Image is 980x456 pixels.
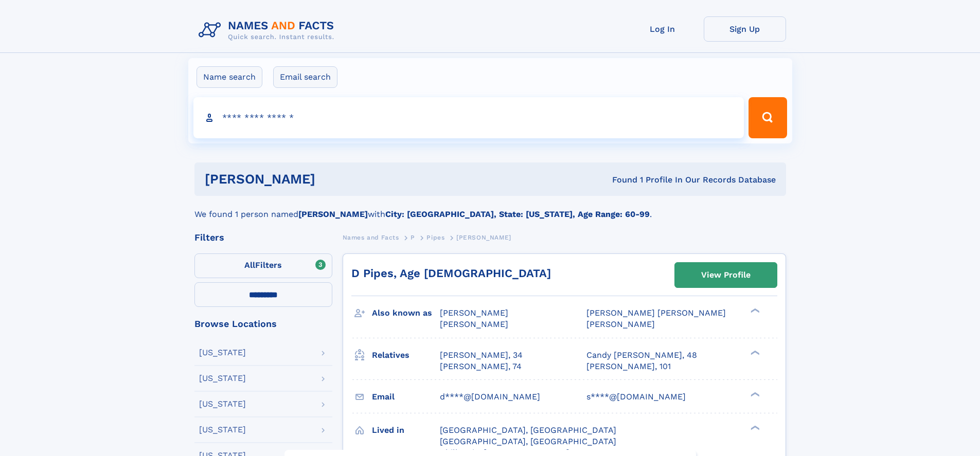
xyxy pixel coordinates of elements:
a: [PERSON_NAME], 74 [440,361,522,372]
span: [PERSON_NAME] [586,319,655,329]
div: ❯ [748,424,760,431]
span: All [244,260,255,270]
label: Filters [194,253,332,278]
h3: Lived in [372,422,440,439]
input: search input [193,97,744,138]
h1: [PERSON_NAME] [205,173,464,186]
div: Filters [194,233,332,242]
span: [PERSON_NAME] [440,308,508,318]
div: [US_STATE] [199,374,246,382]
h3: Relatives [372,346,440,364]
label: Email search [273,66,337,88]
label: Name search [197,66,262,88]
a: Candy [PERSON_NAME], 48 [586,350,697,361]
div: We found 1 person named with . [194,196,786,221]
h3: Also known as [372,304,440,322]
a: Sign Up [704,16,786,42]
a: D Pipes, Age [DEMOGRAPHIC_DATA] [351,267,551,280]
span: [PERSON_NAME] [456,234,511,241]
div: [US_STATE] [199,349,246,357]
span: Pipes [426,234,444,241]
a: [PERSON_NAME], 34 [440,350,523,361]
a: View Profile [675,263,777,287]
span: [GEOGRAPHIC_DATA], [GEOGRAPHIC_DATA] [440,436,616,446]
b: [PERSON_NAME] [298,209,368,219]
span: [PERSON_NAME] [PERSON_NAME] [586,308,726,318]
span: [PERSON_NAME] [440,319,508,329]
a: Names and Facts [343,231,399,244]
div: [US_STATE] [199,400,246,408]
div: ❯ [748,307,760,314]
a: Log In [621,16,704,42]
span: P [411,234,415,241]
div: View Profile [701,263,751,287]
a: [PERSON_NAME], 101 [586,361,671,372]
img: Logo Names and Facts [194,16,343,44]
span: [GEOGRAPHIC_DATA], [GEOGRAPHIC_DATA] [440,425,616,435]
a: P [411,231,415,244]
div: ❯ [748,349,760,356]
button: Search Button [749,97,787,138]
a: Pipes [426,231,444,244]
div: Found 1 Profile In Our Records Database [464,174,776,186]
h3: Email [372,388,440,406]
div: ❯ [748,391,760,397]
b: City: [GEOGRAPHIC_DATA], State: [US_STATE], Age Range: 60-99 [385,209,650,219]
div: [US_STATE] [199,426,246,434]
div: Browse Locations [194,319,332,329]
